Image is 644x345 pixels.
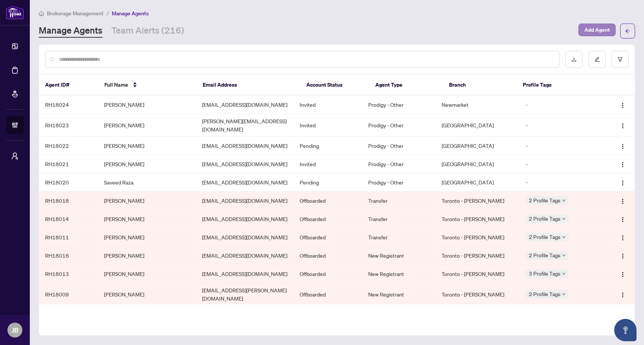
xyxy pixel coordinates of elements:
[529,214,561,223] span: 2 Profile Tags
[39,114,98,137] td: RH18023
[562,254,566,257] span: down
[39,210,98,228] td: RH18014
[369,75,443,96] th: Agent Type
[443,75,517,96] th: Branch
[98,283,196,306] td: [PERSON_NAME]
[294,137,362,155] td: Pending
[39,137,98,155] td: RH18022
[362,114,436,137] td: Prodigy - Other
[436,155,520,173] td: [GEOGRAPHIC_DATA]
[529,251,561,259] span: 2 Profile Tags
[300,75,369,96] th: Account Status
[617,249,629,261] button: Logo
[112,10,149,17] span: Manage Agents
[294,114,362,137] td: Invited
[620,123,626,129] img: Logo
[620,102,626,108] img: Logo
[12,325,19,335] span: JB
[362,246,436,265] td: New Registrant
[362,192,436,210] td: Transfer
[362,265,436,283] td: New Registrant
[294,246,362,265] td: Offboarded
[617,195,629,206] button: Logo
[196,246,294,265] td: [EMAIL_ADDRESS][DOMAIN_NAME]
[98,114,196,137] td: [PERSON_NAME]
[520,137,603,155] td: -
[436,173,520,192] td: [GEOGRAPHIC_DATA]
[520,114,603,137] td: -
[565,51,583,68] button: download
[617,119,629,131] button: Logo
[196,283,294,306] td: [EMAIL_ADDRESS][PERSON_NAME][DOMAIN_NAME]
[617,176,629,188] button: Logo
[436,114,520,137] td: [GEOGRAPHIC_DATA]
[517,75,601,96] th: Profile Tags
[584,24,610,36] span: Add Agent
[436,210,520,228] td: Toronto - [PERSON_NAME]
[98,96,196,114] td: [PERSON_NAME]
[520,96,603,114] td: -
[196,265,294,283] td: [EMAIL_ADDRESS][DOMAIN_NAME]
[196,173,294,192] td: [EMAIL_ADDRESS][DOMAIN_NAME]
[620,235,626,241] img: Logo
[617,231,629,243] button: Logo
[362,173,436,192] td: Prodigy - Other
[196,155,294,173] td: [EMAIL_ADDRESS][DOMAIN_NAME]
[620,162,626,168] img: Logo
[562,272,566,276] span: down
[111,24,184,38] a: Team Alerts (216)
[294,192,362,210] td: Offboarded
[39,283,98,306] td: RH18009
[620,292,626,298] img: Logo
[39,96,98,114] td: RH18024
[617,268,629,280] button: Logo
[562,199,566,202] span: down
[98,155,196,173] td: [PERSON_NAME]
[588,51,606,68] button: edit
[620,253,626,259] img: Logo
[98,137,196,155] td: [PERSON_NAME]
[39,155,98,173] td: RH18021
[98,228,196,246] td: [PERSON_NAME]
[562,217,566,221] span: down
[612,51,629,68] button: filter
[294,210,362,228] td: Offboarded
[620,198,626,204] img: Logo
[614,319,637,341] button: Open asap
[98,210,196,228] td: [PERSON_NAME]
[617,158,629,170] button: Logo
[294,173,362,192] td: Pending
[39,192,98,210] td: RH18018
[11,152,19,160] span: user-switch
[362,228,436,246] td: Transfer
[620,143,626,149] img: Logo
[529,269,561,278] span: 3 Profile Tags
[571,57,577,62] span: download
[39,246,98,265] td: RH18016
[529,233,561,241] span: 2 Profile Tags
[436,96,520,114] td: Newmarket
[197,75,300,96] th: Email Address
[362,137,436,155] td: Prodigy - Other
[39,24,102,38] a: Manage Agents
[39,265,98,283] td: RH18013
[562,292,566,296] span: down
[520,155,603,173] td: -
[436,265,520,283] td: Toronto - [PERSON_NAME]
[625,28,630,34] span: arrow-left
[104,81,128,89] span: Full Name
[47,10,104,17] span: Brokerage Management
[594,57,600,62] span: edit
[39,228,98,246] td: RH18011
[98,75,197,96] th: Full Name
[294,228,362,246] td: Offboarded
[196,114,294,137] td: [PERSON_NAME][EMAIL_ADDRESS][DOMAIN_NAME]
[362,210,436,228] td: Transfer
[436,228,520,246] td: Toronto - [PERSON_NAME]
[617,99,629,111] button: Logo
[39,75,98,96] th: Agent ID#
[6,6,24,19] img: logo
[196,228,294,246] td: [EMAIL_ADDRESS][DOMAIN_NAME]
[39,173,98,192] td: RH18020
[620,180,626,186] img: Logo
